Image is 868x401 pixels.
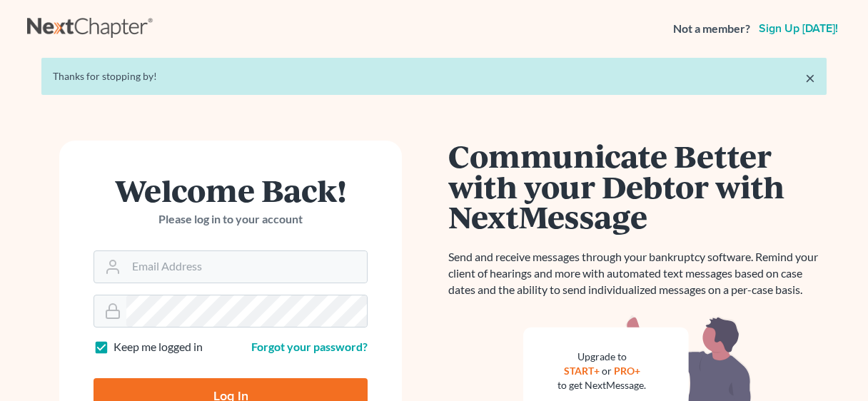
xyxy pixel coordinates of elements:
div: to get NextMessage. [557,378,646,392]
a: PRO+ [614,365,640,377]
h1: Welcome Back! [94,175,368,205]
label: Keep me logged in [113,339,203,355]
p: Send and receive messages through your bankruptcy software. Remind your client of hearings and mo... [448,249,827,298]
div: Thanks for stopping by! [53,69,815,83]
a: Forgot your password? [251,340,368,353]
input: Email Address [126,251,367,283]
span: or [602,365,612,377]
a: × [805,69,815,86]
div: Upgrade to [557,350,646,364]
p: Please log in to your account [94,211,368,228]
a: START+ [564,365,600,377]
strong: Not a member? [673,21,750,37]
a: Sign up [DATE]! [756,23,841,34]
h1: Communicate Better with your Debtor with NextMessage [448,141,827,232]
